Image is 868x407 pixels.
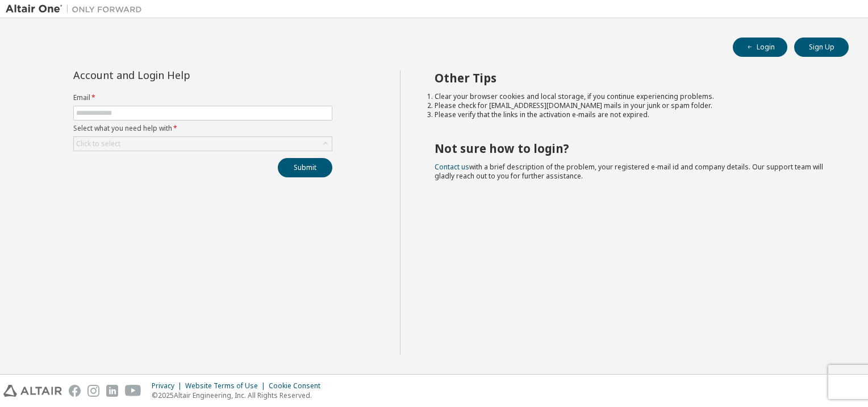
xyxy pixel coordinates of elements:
[106,385,118,397] img: linkedin.svg
[435,101,829,110] li: Please check for [EMAIL_ADDRESS][DOMAIN_NAME] mails in your junk or spam folder.
[435,162,823,181] span: with a brief description of the problem, your registered e-mail id and company details. Our suppo...
[435,162,469,172] a: Contact us
[73,93,332,102] label: Email
[87,385,99,397] img: instagram.svg
[152,381,185,391] div: Privacy
[435,110,829,119] li: Please verify that the links in the activation e-mails are not expired.
[435,70,829,85] h2: Other Tips
[794,38,849,57] button: Sign Up
[69,385,81,397] img: facebook.svg
[435,141,829,156] h2: Not sure how to login?
[435,92,829,101] li: Clear your browser cookies and local storage, if you continue experiencing problems.
[269,381,327,391] div: Cookie Consent
[125,385,141,397] img: youtube.svg
[185,381,269,391] div: Website Terms of Use
[3,385,62,397] img: altair_logo.svg
[73,70,281,80] div: Account and Login Help
[73,124,332,133] label: Select what you need help with
[278,158,332,177] button: Submit
[74,137,332,151] div: Click to select
[152,391,327,400] p: © 2025 Altair Engineering, Inc. All Rights Reserved.
[6,3,148,15] img: Altair One
[76,139,120,148] div: Click to select
[733,38,787,57] button: Login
